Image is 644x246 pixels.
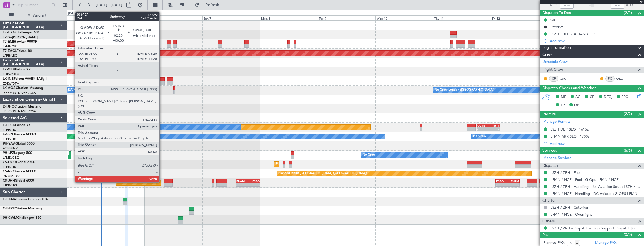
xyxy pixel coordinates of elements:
[624,147,632,153] span: (6/6)
[473,132,486,141] div: No Crew
[550,177,619,182] a: LFMN / NCE - Fuel - G-Ops LFMN / NCE
[3,49,17,53] span: T7-EAGL
[595,240,616,246] a: Manage PAX
[3,216,17,220] span: 9H-CWM
[3,165,17,169] a: LFPB/LBG
[3,109,36,113] a: [PERSON_NAME]/QSA
[542,51,552,58] span: Crew
[87,15,145,20] div: Fri 5
[543,59,568,65] a: Schedule Crew
[550,184,641,189] a: LSZH / ZRH - Handling - Jet Aviation South LSZH / ZRH
[3,133,15,136] span: F-GPNJ
[3,77,14,81] span: LX-INB
[236,179,248,183] div: EHAM
[3,198,48,201] a: D-CKNACessna Citation CJ4
[549,3,559,8] span: ATOT
[3,161,35,164] a: CS-DOUGlobal 6500
[3,81,19,86] a: EDLW/DTM
[550,170,580,175] a: LSZH / ZRH - Fuel
[624,10,632,16] span: (2/2)
[318,15,375,20] div: Tue 9
[3,49,32,53] a: T7-EAGLFalcon 8X
[491,15,549,20] div: Fri 12
[604,94,612,100] span: DFC,
[561,102,565,108] span: FP
[488,124,499,127] div: RJTT
[542,163,558,169] span: Dispatch
[543,119,571,125] a: Manage Permits
[624,232,632,238] span: (0/0)
[276,160,365,168] div: Planned Maint [GEOGRAPHIC_DATA] ([GEOGRAPHIC_DATA])
[3,72,19,76] a: EDLW/DTM
[3,77,47,81] a: LX-INBFalcon 900EX EASy II
[543,155,571,161] a: Manage Services
[3,146,18,151] a: FCBB/BZV
[145,15,202,20] div: Sat 6
[561,94,566,100] span: MF
[3,91,36,95] a: [PERSON_NAME]/QSA
[3,207,42,210] a: OE-FZECitation Mustang
[542,10,571,16] span: Dispatch To-Dos
[3,124,31,127] a: F-HECDFalcon 7X
[626,3,635,8] span: ALDT
[435,86,494,94] div: No Crew London ([GEOGRAPHIC_DATA])
[542,197,556,204] span: Charter
[560,76,573,81] a: CSU
[507,183,519,186] div: -
[477,124,488,127] div: UGTB
[260,15,318,20] div: Mon 8
[96,3,122,8] span: [DATE] - [DATE]
[117,179,206,187] div: Planned Maint [GEOGRAPHIC_DATA] ([GEOGRAPHIC_DATA])
[574,102,579,108] span: DP
[3,174,20,178] a: DNMM/LOS
[507,179,519,183] div: EHAM
[575,94,580,100] span: AC
[248,183,260,186] div: -
[3,170,36,173] a: CS-RRCFalcon 900LX
[550,191,637,196] a: LFMN / NCE - Handling - DC Aviation-G-OPS LFMN
[3,128,17,132] a: LFPB/LBG
[3,142,15,145] span: 9H-YAA
[3,105,42,108] a: D-IJHOCitation Mustang
[202,15,260,20] div: Sun 7
[550,212,592,217] a: LFMN / NCE - Overnight
[550,38,641,43] div: Add new
[3,86,43,90] a: LX-AOACitation Mustang
[3,105,14,108] span: D-IJHO
[3,40,37,44] a: T7-EMIHawker 900XP
[3,179,15,183] span: CS-JHH
[363,151,375,159] div: No Crew
[3,142,35,145] a: 9H-YAAGlobal 5000
[248,179,260,183] div: KSFO
[3,54,17,58] a: LFPB/LBG
[542,218,555,225] span: Others
[278,169,367,178] div: Planned Maint [GEOGRAPHIC_DATA] ([GEOGRAPHIC_DATA])
[3,124,15,127] span: F-HECD
[3,137,17,141] a: LFPB/LBG
[605,76,615,82] div: FO
[550,127,589,132] div: LSZH DEP SLOT 1615z
[3,133,36,136] a: F-GPNJFalcon 900EX
[3,68,31,71] a: LX-GBHFalcon 7X
[3,183,17,188] a: LFPB/LBG
[542,232,549,238] span: Pax
[496,183,507,186] div: -
[192,1,226,10] button: Refresh
[549,76,558,82] div: CP
[621,94,628,100] span: FFC
[3,216,41,220] a: 9H-CWMChallenger 850
[542,45,571,51] span: Leg Information
[88,132,101,141] div: No Crew
[624,111,632,117] span: (2/2)
[68,11,78,16] div: [DATE]
[550,141,641,146] div: Add new
[3,198,16,201] span: D-CKNA
[3,179,34,183] a: CS-JHHGlobal 6000
[201,3,224,7] span: Refresh
[550,134,589,139] div: LFMN ARR SLOT 1700z
[3,44,19,49] a: LFMN/NCE
[550,17,555,22] div: CB
[6,11,61,20] button: All Aircraft
[543,240,564,246] label: Planned PAX
[488,127,499,131] div: -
